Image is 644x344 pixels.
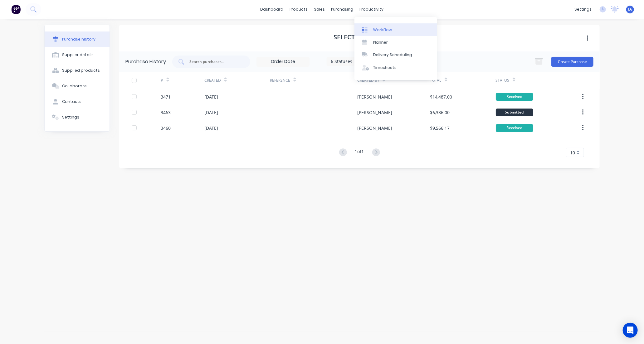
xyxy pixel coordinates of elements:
div: Purchase History [125,58,166,65]
div: productivity [357,5,387,14]
div: Workflow [373,27,392,33]
button: Supplied products [45,63,110,78]
input: Order Date [257,57,309,66]
button: Purchase history [45,31,110,47]
div: Supplied products [62,68,100,73]
div: $14,487.00 [430,94,452,100]
img: Factory [11,5,21,14]
a: Workflow [354,23,437,36]
div: [PERSON_NAME] [357,125,392,131]
div: [PERSON_NAME] [357,94,392,100]
div: # [161,78,163,83]
div: [DATE] [204,94,218,100]
div: Contacts [62,99,81,104]
div: Open Intercom Messenger [623,323,638,338]
h1: SELECTION STEEL [334,33,385,41]
div: 3463 [161,109,171,116]
span: 10 [570,149,575,156]
div: Delivery Scheduling [373,52,412,58]
div: Settings [62,114,79,120]
div: Received [496,124,533,132]
div: Created [204,78,221,83]
div: [DATE] [204,109,218,116]
div: Submitted [496,109,533,116]
div: products [287,5,311,14]
a: Planner [354,36,437,49]
div: Planner [373,40,388,45]
div: purchasing [328,5,357,14]
div: $6,336.00 [430,109,450,116]
span: IA [628,7,632,12]
div: sales [311,5,328,14]
div: 1 of 1 [355,148,364,157]
div: Status [496,78,510,83]
div: Reference [270,78,290,83]
div: Received [496,93,533,101]
div: [PERSON_NAME] [357,109,392,116]
a: Timesheets [354,61,437,74]
button: Create Purchase [551,57,593,67]
button: Collaborate [45,78,110,94]
div: 3471 [161,94,171,100]
div: [DATE] [204,125,218,131]
a: dashboard [257,5,287,14]
div: 3460 [161,125,171,131]
div: Purchase history [62,36,95,42]
button: Contacts [45,94,110,109]
div: settings [571,5,595,14]
div: Supplier details [62,52,94,58]
div: Timesheets [373,65,397,70]
button: Supplier details [45,47,110,63]
a: Delivery Scheduling [354,49,437,61]
input: Search purchases... [189,59,241,65]
div: Collaborate [62,83,87,89]
button: Settings [45,109,110,125]
div: 6 Statuses [331,58,376,65]
div: $9,566.17 [430,125,450,131]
